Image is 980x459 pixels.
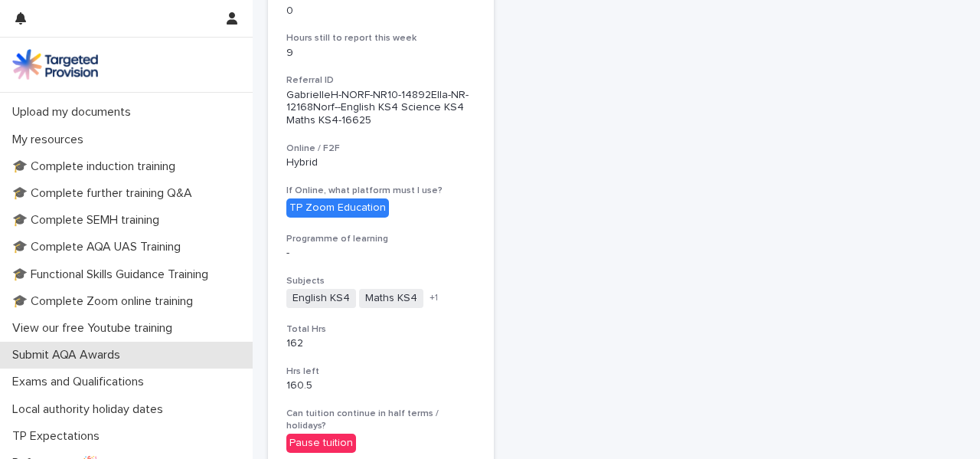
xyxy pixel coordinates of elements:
[6,159,188,174] p: 🎓 Complete induction training
[6,348,132,362] p: Submit AQA Awards
[6,375,156,389] p: Exams and Qualifications
[286,198,389,218] div: TP Zoom Education
[6,429,112,444] p: TP Expectations
[359,289,423,308] span: Maths KS4
[286,337,475,350] p: 162
[286,289,356,308] span: English KS4
[286,74,475,87] h3: Referral ID
[286,143,475,155] h3: Online / F2F
[286,185,475,197] h3: If Online, what platform must I use?
[286,323,475,336] h3: Total Hrs
[286,408,475,432] h3: Can tuition continue in half terms / holidays?
[286,47,475,60] p: 9
[6,105,143,120] p: Upload my documents
[6,213,171,228] p: 🎓 Complete SEMH training
[6,133,96,147] p: My resources
[286,379,475,392] p: 160.5
[286,5,475,18] p: 0
[286,32,475,44] h3: Hours still to report this week
[286,89,475,127] p: GabrielleH-NORF-NR10-14892Ella-NR-12168Norf--English KS4 Science KS4 Maths KS4-16625
[430,293,438,303] span: + 1
[12,49,98,80] img: M5nRWzHhSzIhMunXDL62
[286,247,475,260] p: -
[6,402,175,417] p: Local authority holiday dates
[6,186,204,201] p: 🎓 Complete further training Q&A
[286,156,475,169] p: Hybrid
[6,240,193,254] p: 🎓 Complete AQA UAS Training
[286,434,356,453] div: Pause tuition
[6,321,185,336] p: View our free Youtube training
[6,267,220,282] p: 🎓 Functional Skills Guidance Training
[286,275,475,287] h3: Subjects
[286,233,475,245] h3: Programme of learning
[286,366,475,378] h3: Hrs left
[6,294,205,309] p: 🎓 Complete Zoom online training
